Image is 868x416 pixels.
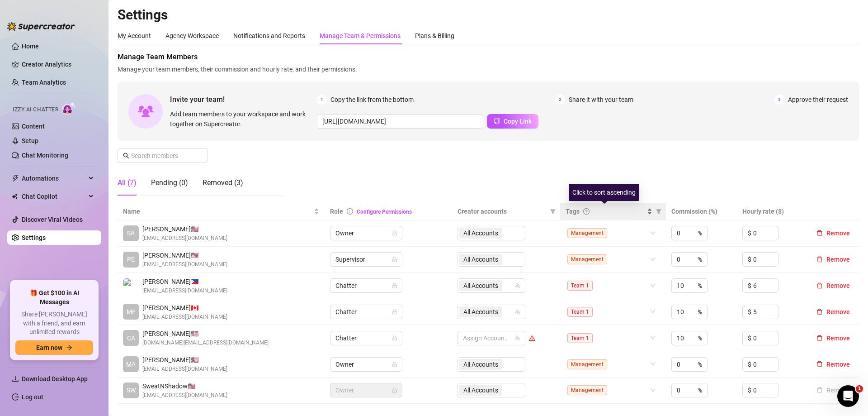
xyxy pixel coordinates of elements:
a: Log out [22,393,43,401]
span: Approve their request [788,95,848,105]
span: Owner [335,358,397,371]
input: Search members [131,151,195,161]
span: [EMAIL_ADDRESS][DOMAIN_NAME] [142,234,227,243]
span: Management [567,254,607,264]
span: lock [392,309,397,315]
span: delete [816,282,823,289]
span: Management [567,385,607,395]
a: Creator Analytics [22,57,94,72]
span: Remove [826,335,850,342]
button: Remove [813,359,854,370]
span: [PERSON_NAME] 🇨🇦 [142,303,227,313]
span: filter [656,209,661,214]
span: delete [816,309,823,315]
span: info-circle [347,208,353,215]
span: Team 1 [567,281,593,291]
span: [PERSON_NAME] 🇺🇸 [142,250,227,260]
img: Jhon Kenneth Cornito [123,278,138,293]
span: Owner [335,226,397,240]
span: PE [127,254,135,264]
span: Chatter [335,305,397,319]
span: [EMAIL_ADDRESS][DOMAIN_NAME] [142,260,227,269]
iframe: Intercom live chat [837,385,859,407]
span: lock [392,283,397,288]
span: 1 [856,385,863,392]
th: Commission (%) [666,203,736,220]
span: delete [816,256,823,263]
a: Chat Monitoring [22,152,68,159]
span: team [515,309,520,315]
span: arrow-right [66,344,72,351]
span: Manage Team Members [118,52,859,62]
span: Chat Copilot [22,189,86,204]
span: Add team members to your workspace and work together on Supercreator. [170,109,313,129]
span: [DOMAIN_NAME][EMAIL_ADDRESS][DOMAIN_NAME] [142,339,269,347]
span: 3 [774,95,784,105]
span: [EMAIL_ADDRESS][DOMAIN_NAME] [142,287,227,295]
span: Invite your team! [170,94,317,105]
button: Remove [813,306,854,317]
span: lock [392,387,397,393]
div: Plans & Billing [415,31,454,41]
span: Copy the link from the bottom [330,95,414,105]
span: question-circle [583,208,590,215]
span: Role [330,208,343,215]
a: Home [22,43,39,50]
span: lock [392,230,397,236]
span: Manage your team members, their commission and hourly rate, and their permissions. [118,64,859,74]
a: Content [22,123,45,130]
span: Chatter [335,279,397,292]
span: Tags [566,206,580,216]
span: SW [127,385,136,395]
span: Remove [826,308,850,316]
span: [PERSON_NAME] 🇺🇸 [142,329,269,339]
span: [EMAIL_ADDRESS][DOMAIN_NAME] [142,313,227,321]
span: team [515,335,520,341]
span: Name [123,206,312,216]
span: download [12,375,19,383]
span: Creator accounts [458,206,547,216]
span: filter [654,205,663,218]
span: Supervisor [335,253,397,266]
th: Name [118,203,325,220]
div: Agency Workspace [165,31,219,41]
span: Earn now [36,344,62,351]
button: Remove [813,333,854,344]
span: SweatNShadow 🇺🇸 [142,381,227,391]
button: Remove [813,228,854,239]
span: ME [127,307,136,317]
span: Share it with your team [569,95,633,105]
span: copy [494,118,500,124]
span: warning [529,335,535,341]
span: [PERSON_NAME] 🇵🇭 [142,277,227,287]
a: Configure Permissions [357,209,412,215]
span: [PERSON_NAME] 🇺🇸 [142,355,227,365]
div: Pending (0) [151,177,188,188]
span: Chatter [335,331,397,345]
span: Team 1 [567,307,593,317]
span: Share [PERSON_NAME] with a friend, and earn unlimited rewards [15,310,93,337]
span: Copy Link [504,118,532,125]
button: Remove [813,280,854,291]
span: lock [392,257,397,262]
span: 🎁 Get $100 in AI Messages [15,289,93,306]
span: Team 1 [567,333,593,343]
span: lock [392,362,397,367]
span: search [123,153,129,159]
th: Hourly rate ($) [737,203,807,220]
span: filter [550,209,556,214]
span: Management [567,228,607,238]
div: Removed (3) [203,177,243,188]
img: logo-BBDzfeDw.svg [7,22,75,31]
a: Settings [22,234,46,241]
a: Discover Viral Videos [22,216,83,223]
span: delete [816,361,823,367]
span: Download Desktop App [22,375,88,383]
span: MA [126,359,136,369]
span: filter [548,205,557,218]
span: Izzy AI Chatter [13,105,58,114]
span: [EMAIL_ADDRESS][DOMAIN_NAME] [142,391,227,400]
span: 2 [555,95,565,105]
button: Copy Link [487,114,538,129]
span: All Accounts [459,306,502,317]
